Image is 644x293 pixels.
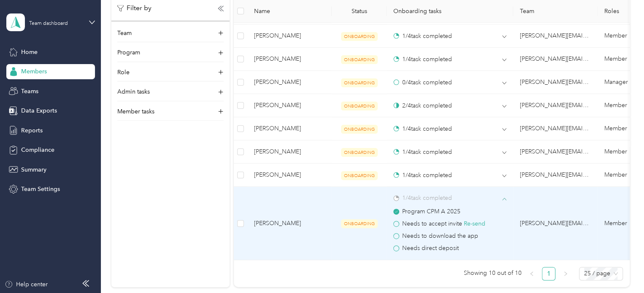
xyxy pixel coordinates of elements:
span: Reports [21,126,43,135]
span: ONBOARDING [341,125,378,134]
td: ONBOARDING [332,117,387,140]
span: Showing 10 out of 10 [464,267,522,280]
span: ONBOARDING [341,78,378,87]
div: 1 / 4 task completed [393,171,452,180]
p: Role [117,67,130,76]
td: Tammy Carrillo [247,164,332,187]
td: ONBOARDING [332,187,387,260]
span: ONBOARDING [341,219,378,228]
span: Members [21,67,47,76]
span: 25 / page [584,267,618,280]
div: Team dashboard [29,21,68,26]
p: Team [117,28,132,37]
iframe: Everlance-gr Chat Button Frame [597,246,644,293]
span: Program CPM A 2025 [402,207,460,216]
span: Home [21,48,38,56]
div: Page Size [579,267,623,280]
p: Member tasks [117,107,154,116]
span: Needs to accept invite [402,220,485,227]
div: 1 / 4 task completed [393,124,452,133]
td: laura.kirkendall@optioncare.com [513,24,598,48]
span: Teams [21,87,38,96]
button: left [525,267,538,280]
span: [PERSON_NAME] [254,54,325,64]
td: ONBOARDING [332,71,387,94]
td: Tinale Calizaire [247,117,332,140]
span: [PERSON_NAME] [254,124,325,133]
li: 1 [542,267,555,280]
span: [PERSON_NAME] [254,170,325,180]
button: right [559,267,572,280]
span: Needs to download the app [402,231,478,241]
span: [PERSON_NAME] [254,219,325,228]
span: Name [254,8,325,15]
td: ONBOARDING [332,140,387,164]
span: Needs direct deposit [402,244,459,253]
span: ONBOARDING [341,148,378,157]
span: left [529,271,534,276]
span: Compliance [21,145,54,154]
td: ONBOARDING [332,94,387,117]
span: [PERSON_NAME] [254,101,325,110]
span: right [563,271,568,276]
td: Leonardo Martinez [247,187,332,260]
span: Data Exports [21,106,57,115]
td: Nancy Marlett [247,140,332,164]
p: Admin tasks [117,87,150,96]
button: Re-send [464,219,485,228]
td: Hannah Merrell [247,94,332,117]
button: Help center [5,280,48,289]
span: [PERSON_NAME] [254,147,325,156]
td: Lynn Sabolesky [247,24,332,48]
div: 1 / 4 task completed [393,194,452,202]
td: laura.kirkendall@optioncare.com [513,117,598,140]
div: 0 / 4 task completed [393,78,452,87]
div: 1 / 4 task completed [393,55,452,64]
span: ONBOARDING [341,171,378,180]
td: ONBOARDING [332,164,387,187]
td: laura.kirkendall@optioncare.com [513,71,598,94]
span: ONBOARDING [341,55,378,64]
p: Filter by [117,3,152,13]
div: 2 / 4 task completed [393,101,452,110]
li: Next Page [559,267,572,280]
div: 1 / 4 task completed [393,32,452,40]
td: ONBOARDING [332,48,387,71]
td: laura.kirkendall@optioncare.com [513,140,598,164]
td: Laura Kirkendall [247,71,332,94]
span: Team Settings [21,185,60,194]
td: amanda.lako@optioncare.com [513,187,598,260]
td: amanda.lako@optioncare.com [513,164,598,187]
span: ONBOARDING [341,32,378,41]
td: ONBOARDING [332,24,387,48]
p: Program [117,48,140,57]
div: 1 / 4 task completed [393,148,452,156]
td: amanda.lako@optioncare.com [513,94,598,117]
li: Previous Page [525,267,538,280]
td: Heather Wise [247,48,332,71]
span: Summary [21,165,46,174]
span: [PERSON_NAME] [254,31,325,40]
a: 1 [542,267,555,280]
span: ONBOARDING [341,102,378,110]
span: [PERSON_NAME] [254,78,325,87]
td: laura.kirkendall@optioncare.com [513,48,598,71]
